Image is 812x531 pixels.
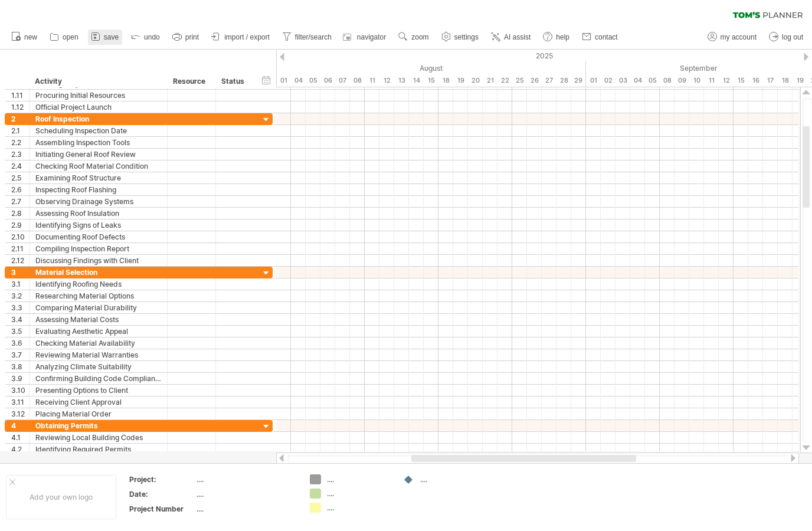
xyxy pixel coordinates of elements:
div: Reviewing Material Warranties [35,349,161,360]
div: Wednesday, 20 August 2025 [468,74,483,87]
div: 3.9 [11,373,29,384]
a: AI assist [488,29,534,45]
div: .... [197,474,296,484]
div: 3 [11,267,29,278]
span: print [185,33,199,41]
span: save [104,33,119,41]
div: Thursday, 18 September 2025 [778,74,793,87]
a: save [88,29,122,45]
div: Friday, 29 August 2025 [571,74,586,87]
div: .... [327,474,391,484]
div: 3.5 [11,326,29,337]
div: Reviewing Local Building Codes [35,432,161,443]
div: Initiating General Roof Review [35,149,161,160]
div: Thursday, 28 August 2025 [556,74,571,87]
div: Documenting Roof Defects [35,231,161,242]
div: 3.6 [11,337,29,349]
span: filter/search [295,33,332,41]
span: new [24,33,37,41]
div: Inspecting Roof Flashing [35,184,161,195]
div: 2.4 [11,160,29,172]
span: zoom [411,33,428,41]
div: Assessing Material Costs [35,314,161,325]
a: help [540,29,573,45]
div: 3.10 [11,385,29,396]
div: Material Selection [35,267,161,278]
div: 2.12 [11,255,29,266]
a: filter/search [279,29,335,45]
div: Placing Material Order [35,408,161,419]
div: 2 [11,113,29,124]
div: Observing Drainage Systems [35,196,161,207]
div: Thursday, 21 August 2025 [483,74,497,87]
div: Monday, 15 September 2025 [734,74,748,87]
div: Friday, 15 August 2025 [424,74,438,87]
div: 2.1 [11,125,29,136]
div: Official Project Launch [35,101,161,113]
div: August 2025 [276,62,586,74]
div: Monday, 8 September 2025 [660,74,675,87]
span: log out [782,33,803,41]
div: Thursday, 14 August 2025 [409,74,424,87]
div: Project: [129,474,194,484]
div: 2.6 [11,184,29,195]
div: 2.3 [11,149,29,160]
div: Assembling Inspection Tools [35,137,161,148]
div: Wednesday, 17 September 2025 [763,74,778,87]
div: 4.2 [11,444,29,455]
div: Friday, 22 August 2025 [497,74,512,87]
span: contact [595,33,618,41]
a: open [47,29,82,45]
div: Monday, 4 August 2025 [291,74,306,87]
div: Compiling Inspection Report [35,243,161,254]
div: Evaluating Aesthetic Appeal [35,326,161,337]
span: undo [144,33,160,41]
div: 2.7 [11,196,29,207]
div: Tuesday, 19 August 2025 [453,74,468,87]
div: Friday, 19 September 2025 [793,74,807,87]
span: settings [454,33,479,41]
div: .... [327,489,391,499]
div: Friday, 12 September 2025 [719,74,734,87]
div: Wednesday, 10 September 2025 [689,74,704,87]
div: Wednesday, 6 August 2025 [320,74,335,87]
div: 3.11 [11,396,29,408]
div: .... [197,504,296,514]
div: Add your own logo [6,475,116,519]
div: Scheduling Inspection Date [35,125,161,136]
span: help [556,33,569,41]
div: Procuring Initial Resources [35,90,161,101]
a: zoom [395,29,432,45]
div: Checking Roof Material Condition [35,160,161,172]
div: Tuesday, 16 September 2025 [748,74,763,87]
div: 3.3 [11,302,29,313]
div: 2.8 [11,208,29,219]
div: 3.8 [11,361,29,372]
a: settings [438,29,482,45]
div: Date: [129,489,194,499]
div: Friday, 5 September 2025 [645,74,660,87]
div: Checking Material Availability [35,337,161,349]
a: log out [766,29,807,45]
div: Project Number [129,504,194,514]
div: 2.2 [11,137,29,148]
div: Analyzing Climate Suitability [35,361,161,372]
span: navigator [357,33,386,41]
div: 1.11 [11,90,29,101]
div: 3.7 [11,349,29,360]
div: 2.9 [11,219,29,231]
div: Identifying Signs of Leaks [35,219,161,231]
div: 1.12 [11,101,29,113]
div: Tuesday, 12 August 2025 [379,74,394,87]
div: Comparing Material Durability [35,302,161,313]
div: Resource [173,76,209,87]
div: Thursday, 11 September 2025 [704,74,719,87]
div: Thursday, 4 September 2025 [630,74,645,87]
div: 4 [11,420,29,431]
div: Tuesday, 26 August 2025 [527,74,542,87]
div: .... [420,474,484,484]
span: open [63,33,78,41]
div: 3.1 [11,278,29,290]
div: Thursday, 7 August 2025 [335,74,350,87]
div: 2.10 [11,231,29,242]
